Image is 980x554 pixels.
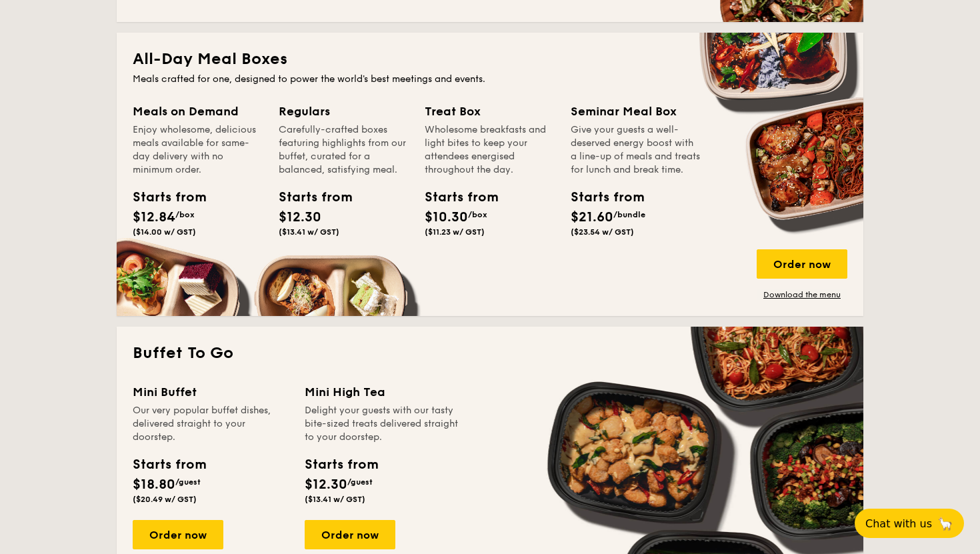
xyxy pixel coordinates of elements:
[133,102,263,121] div: Meals on Demand
[305,477,347,493] span: $12.30
[571,209,613,225] span: $21.60
[133,187,193,207] div: Starts from
[305,383,461,401] div: Mini High Tea
[305,404,461,444] div: Delight your guests with our tasty bite-sized treats delivered straight to your doorstep.
[133,477,175,493] span: $18.80
[133,404,289,444] div: Our very popular buffet dishes, delivered straight to your doorstep.
[757,249,847,279] div: Order now
[613,210,645,219] span: /bundle
[279,227,339,237] span: ($13.41 w/ GST)
[425,209,468,225] span: $10.30
[175,210,195,219] span: /box
[305,495,365,504] span: ($13.41 w/ GST)
[571,123,701,177] div: Give your guests a well-deserved energy boost with a line-up of meals and treats for lunch and br...
[133,209,175,225] span: $12.84
[571,227,634,237] span: ($23.54 w/ GST)
[133,123,263,177] div: Enjoy wholesome, delicious meals available for same-day delivery with no minimum order.
[571,102,701,121] div: Seminar Meal Box
[133,227,196,237] span: ($14.00 w/ GST)
[937,516,953,531] span: 🦙
[133,73,847,86] div: Meals crafted for one, designed to power the world's best meetings and events.
[279,187,339,207] div: Starts from
[279,209,321,225] span: $12.30
[133,495,197,504] span: ($20.49 w/ GST)
[855,509,964,538] button: Chat with us🦙
[133,520,223,549] div: Order now
[279,102,409,121] div: Regulars
[305,520,395,549] div: Order now
[425,123,555,177] div: Wholesome breakfasts and light bites to keep your attendees energised throughout the day.
[425,227,485,237] span: ($11.23 w/ GST)
[175,477,201,487] span: /guest
[571,187,631,207] div: Starts from
[133,343,847,364] h2: Buffet To Go
[133,455,205,475] div: Starts from
[425,102,555,121] div: Treat Box
[279,123,409,177] div: Carefully-crafted boxes featuring highlights from our buffet, curated for a balanced, satisfying ...
[347,477,373,487] span: /guest
[133,49,847,70] h2: All-Day Meal Boxes
[865,517,932,530] span: Chat with us
[305,455,377,475] div: Starts from
[468,210,487,219] span: /box
[425,187,485,207] div: Starts from
[133,383,289,401] div: Mini Buffet
[757,289,847,300] a: Download the menu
